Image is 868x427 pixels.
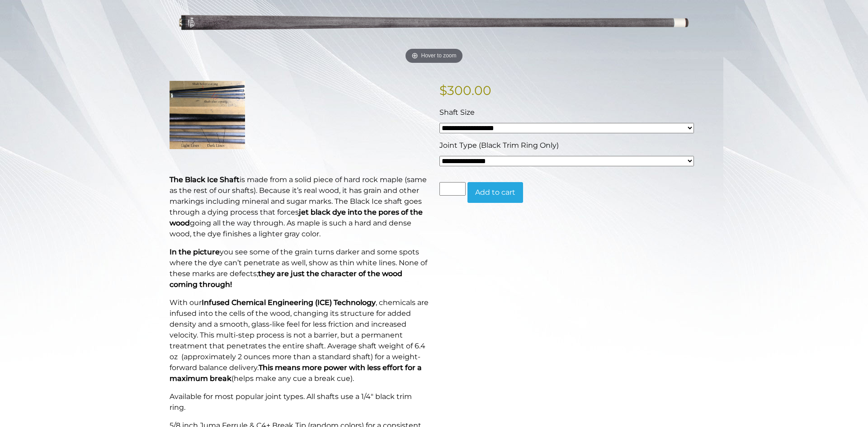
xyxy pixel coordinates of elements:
[439,83,447,98] span: $
[170,297,429,384] p: With our , chemicals are infused into the cells of the wood, changing its structure for added den...
[439,141,559,150] span: Joint Type (Black Trim Ring Only)
[467,182,523,203] button: Add to cart
[170,208,423,227] b: jet black dye into the pores of the wood
[439,182,466,196] input: Product quantity
[170,269,402,289] strong: they are just the character of the wood coming through!
[170,248,220,256] strong: In the picture
[170,175,240,184] strong: The Black Ice Shaft
[170,247,429,290] p: you see some of the grain turns darker and some spots where the dye can’t penetrate as well, show...
[439,83,491,98] bdi: 300.00
[170,391,429,413] p: Available for most popular joint types. All shafts use a 1/4" black trim ring.
[170,174,429,239] p: is made from a solid piece of hard rock maple (same as the rest of our shafts). Because it’s real...
[170,363,422,383] strong: This means more power with less effort for a maximum break
[439,108,475,117] span: Shaft Size
[202,298,376,307] strong: Infused Chemical Engineering (ICE) Technology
